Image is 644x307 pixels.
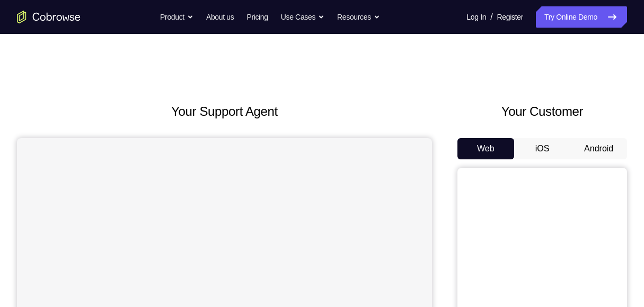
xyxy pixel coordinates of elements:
[160,6,193,28] button: Product
[337,6,380,28] button: Resources
[457,102,627,121] h2: Your Customer
[17,11,81,23] a: Go to the home page
[206,6,234,28] a: About us
[281,6,324,28] button: Use Cases
[490,11,492,23] span: /
[536,6,627,28] a: Try Online Demo
[570,138,627,159] button: Android
[466,6,486,28] a: Log In
[246,6,268,28] a: Pricing
[497,6,523,28] a: Register
[514,138,571,159] button: iOS
[17,102,432,121] h2: Your Support Agent
[457,138,514,159] button: Web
